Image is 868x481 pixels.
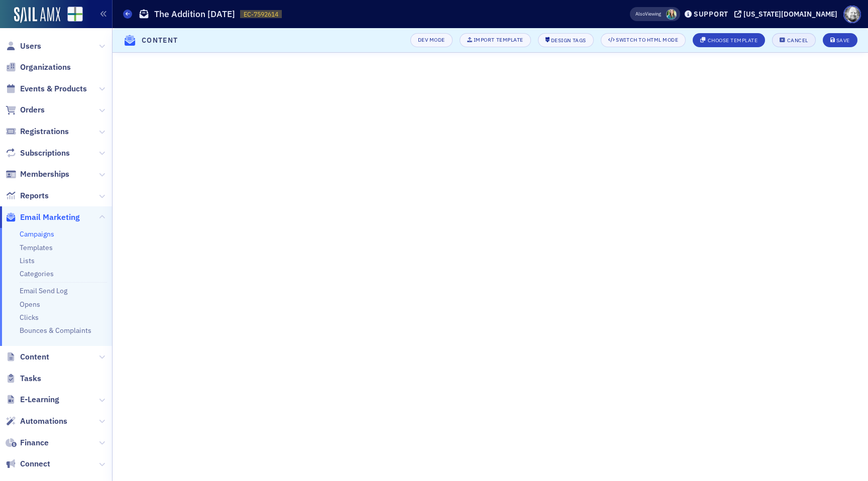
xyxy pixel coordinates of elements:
a: Templates [20,243,53,252]
span: Memberships [20,169,69,180]
img: SailAMX [14,7,60,23]
a: Content [6,351,49,363]
img: SailAMX [67,7,83,22]
a: Automations [6,416,67,427]
a: Campaigns [20,229,54,238]
a: Registrations [6,126,69,137]
a: Events & Products [6,83,87,94]
a: Categories [20,269,54,278]
span: E-Learning [20,394,59,405]
span: Subscriptions [20,148,70,159]
div: [US_STATE][DOMAIN_NAME] [743,10,837,19]
div: Save [836,38,850,43]
div: Switch to HTML Mode [616,37,678,43]
div: Choose Template [708,38,758,43]
span: Reports [20,190,49,201]
a: Users [6,41,41,52]
span: Finance [20,437,49,448]
a: Memberships [6,169,69,180]
a: Connect [6,458,50,469]
span: Events & Products [20,83,87,94]
button: Dev Mode [410,33,453,47]
a: Bounces & Complaints [20,326,91,335]
span: Content [20,351,49,363]
div: Design Tags [551,38,586,43]
span: Viewing [635,11,661,18]
a: Tasks [6,373,41,384]
a: E-Learning [6,394,59,405]
div: Import Template [474,37,523,43]
span: Orders [20,104,45,115]
button: Choose Template [693,33,765,47]
span: Tasks [20,373,41,384]
button: Switch to HTML Mode [601,33,686,47]
div: Cancel [787,38,808,43]
span: Email Marketing [20,212,80,223]
a: Email Marketing [6,212,80,223]
a: Reports [6,190,49,201]
button: Import Template [460,33,531,47]
button: Design Tags [538,33,594,47]
button: Save [823,33,857,47]
a: Clicks [20,313,39,322]
a: View Homepage [60,7,83,24]
span: Registrations [20,126,69,137]
button: [US_STATE][DOMAIN_NAME] [734,11,841,18]
span: Users [20,41,41,52]
a: Organizations [6,62,71,73]
a: Lists [20,256,35,265]
a: Email Send Log [20,286,67,295]
span: Organizations [20,62,71,73]
span: Helen Oglesby [666,9,677,20]
a: Opens [20,300,40,309]
a: Orders [6,104,45,115]
span: Profile [843,6,861,23]
div: Also [635,11,645,17]
a: Finance [6,437,49,448]
div: Support [694,10,728,19]
a: Subscriptions [6,148,70,159]
button: Cancel [772,33,815,47]
h1: The Addition [DATE] [154,8,235,20]
h4: Content [142,35,178,46]
span: Automations [20,416,67,427]
span: Connect [20,458,50,469]
span: EC-7592614 [244,10,278,19]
